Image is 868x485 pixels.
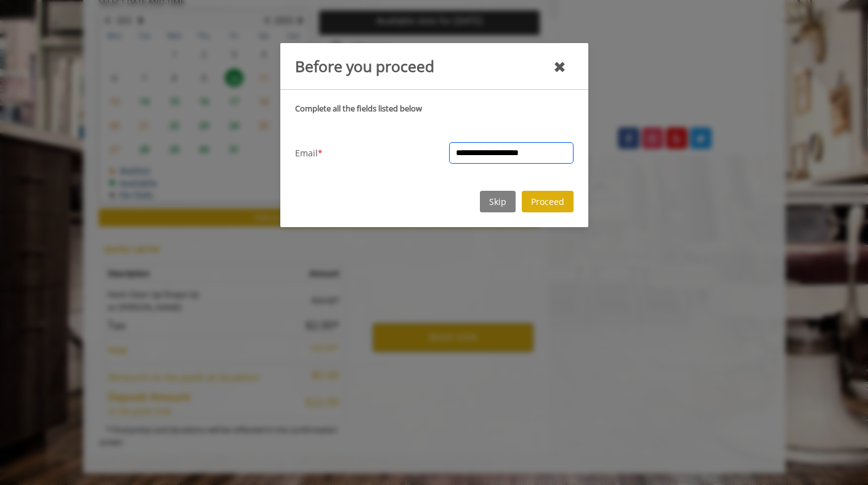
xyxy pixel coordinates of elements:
button: Proceed [522,191,574,212]
div: Before you proceed [295,54,434,78]
b: Complete all the fields listed below [295,103,422,114]
button: Skip [480,191,516,212]
span: Email [295,146,318,160]
div: close mandatory details dialog [553,54,566,79]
